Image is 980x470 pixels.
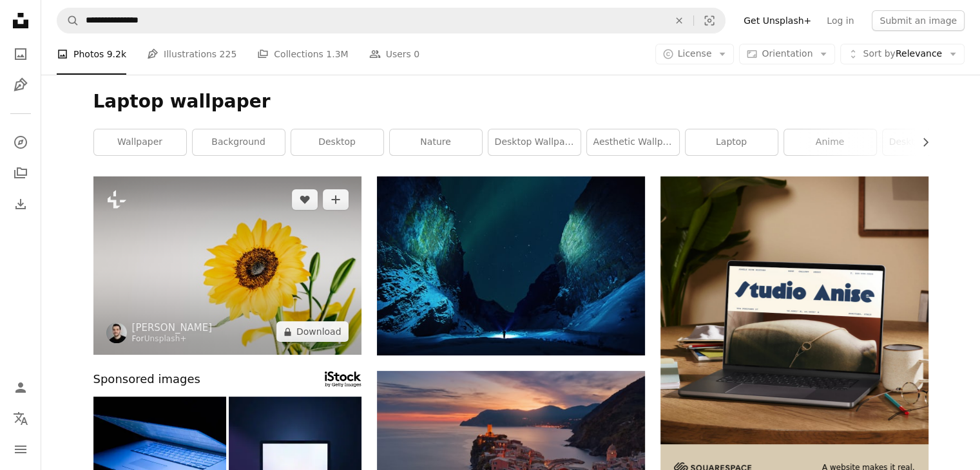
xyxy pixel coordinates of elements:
[276,321,349,342] button: Download
[377,454,645,465] a: aerial view of village on mountain cliff during orange sunset
[93,176,361,355] img: a yellow sunflower in a clear vase
[8,375,34,400] a: Log in / Sign up
[93,259,361,271] a: a yellow sunflower in a clear vase
[369,33,420,75] a: Users 0
[193,129,285,155] a: background
[863,48,942,61] span: Relevance
[291,129,383,155] a: desktop
[8,406,34,431] button: Language
[8,129,34,155] a: Explore
[323,189,349,210] button: Add to Collection
[132,334,213,344] div: For
[8,191,34,217] a: Download History
[840,44,965,64] button: Sort byRelevance
[220,47,237,61] span: 225
[377,176,645,355] img: northern lights
[147,33,236,75] a: Illustrations 225
[8,8,34,36] a: Home — Unsplash
[93,90,928,113] h1: Laptop wallpaper
[377,259,645,271] a: northern lights
[819,10,861,31] a: Log in
[94,129,186,155] a: wallpaper
[686,129,778,155] a: laptop
[883,129,975,155] a: desktop background
[93,370,200,389] span: Sponsored images
[257,33,348,75] a: Collections 1.3M
[8,72,34,98] a: Illustrations
[488,129,581,155] a: desktop wallpaper
[736,10,819,31] a: Get Unsplash+
[8,160,34,186] a: Collections
[292,189,318,210] button: Like
[106,323,127,343] img: Go to Behnam Norouzi's profile
[694,8,725,33] button: Visual search
[739,44,835,64] button: Orientation
[784,129,876,155] a: anime
[57,8,79,33] button: Search Unsplash
[762,48,812,59] span: Orientation
[132,321,213,334] a: [PERSON_NAME]
[57,8,725,33] form: Find visuals sitewide
[414,47,419,61] span: 0
[678,48,712,59] span: License
[8,437,34,462] button: Menu
[655,44,735,64] button: License
[660,176,928,444] img: file-1705123271268-c3eaf6a79b21image
[914,129,928,155] button: scroll list to the right
[872,10,965,31] button: Submit an image
[144,334,187,343] a: Unsplash+
[665,8,693,33] button: Clear
[390,129,482,155] a: nature
[326,47,348,61] span: 1.3M
[587,129,679,155] a: aesthetic wallpaper
[863,48,895,59] span: Sort by
[8,41,34,67] a: Photos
